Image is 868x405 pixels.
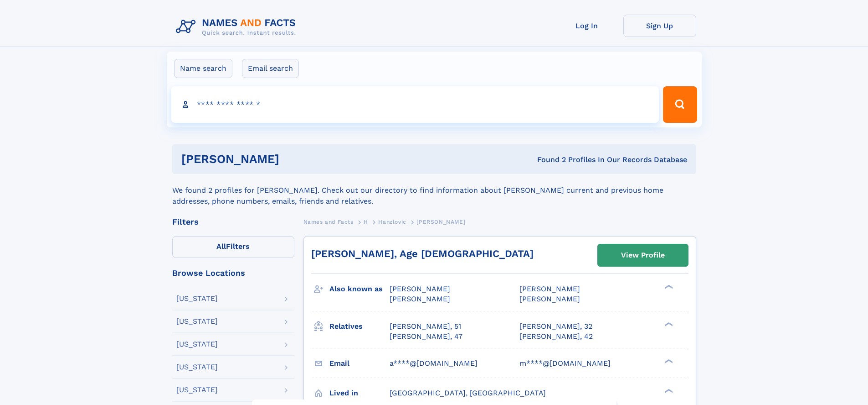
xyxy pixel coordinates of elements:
[311,248,534,259] a: [PERSON_NAME], Age [DEMOGRAPHIC_DATA]
[176,363,218,371] div: [US_STATE]
[329,356,390,371] h3: Email
[172,269,294,277] div: Browse Locations
[329,385,390,401] h3: Lived in
[663,358,673,364] div: ❯
[519,284,580,293] span: [PERSON_NAME]
[390,331,462,342] a: [PERSON_NAME], 47
[390,284,450,293] span: [PERSON_NAME]
[172,236,294,258] label: Filters
[176,341,218,348] div: [US_STATE]
[519,331,593,342] a: [PERSON_NAME], 42
[172,218,294,226] div: Filters
[171,86,659,123] input: search input
[172,174,696,207] div: We found 2 profiles for [PERSON_NAME]. Check out our directory to find information about [PERSON_...
[663,86,697,123] button: Search Button
[174,59,232,78] label: Name search
[416,219,465,225] span: [PERSON_NAME]
[378,219,406,225] span: Hanzlovic
[408,155,687,165] div: Found 2 Profiles In Our Records Database
[242,59,299,78] label: Email search
[519,321,592,331] a: [PERSON_NAME], 32
[663,321,673,327] div: ❯
[329,319,390,334] h3: Relatives
[550,15,623,37] a: Log In
[176,386,218,394] div: [US_STATE]
[663,388,673,394] div: ❯
[598,244,688,266] a: View Profile
[172,15,303,39] img: Logo Names and Facts
[176,318,218,325] div: [US_STATE]
[329,281,390,297] h3: Also known as
[390,321,461,331] a: [PERSON_NAME], 51
[663,284,673,290] div: ❯
[519,295,580,303] span: [PERSON_NAME]
[390,389,546,397] span: [GEOGRAPHIC_DATA], [GEOGRAPHIC_DATA]
[623,15,696,37] a: Sign Up
[621,245,665,266] div: View Profile
[364,219,368,225] span: H
[364,216,368,227] a: H
[216,242,226,251] span: All
[390,295,450,303] span: [PERSON_NAME]
[176,295,218,302] div: [US_STATE]
[303,216,354,227] a: Names and Facts
[378,216,406,227] a: Hanzlovic
[181,153,408,165] h1: [PERSON_NAME]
